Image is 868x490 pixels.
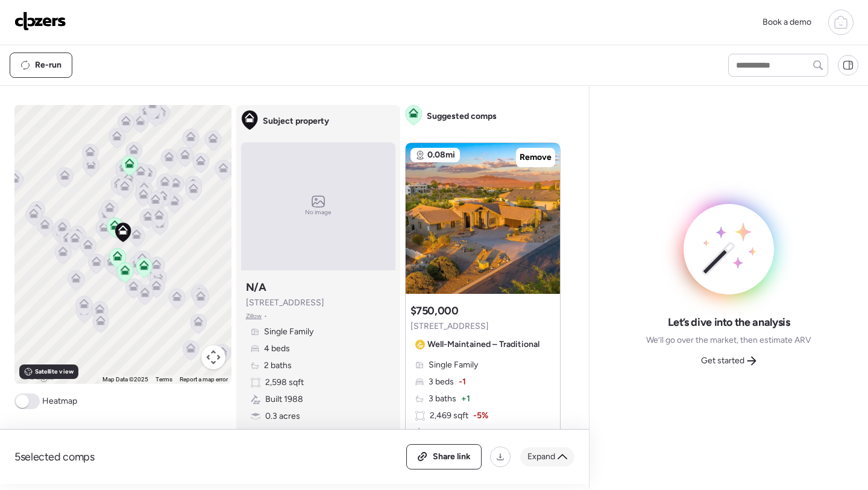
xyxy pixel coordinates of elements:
span: Built 1988 [265,393,303,406]
a: Terms (opens in new tab) [156,376,172,383]
span: Suggested comps [427,110,497,122]
span: 5 selected comps [14,450,95,464]
span: 3 baths [429,393,456,405]
span: Let’s dive into the analysis [668,315,790,329]
span: We’ll go over the market, then estimate ARV [646,334,811,346]
img: Logo [14,11,66,31]
span: [STREET_ADDRESS] [246,297,324,309]
span: Well-Maintained – Traditional [427,339,539,351]
span: -1 [459,376,466,388]
span: 2,598 sqft [265,377,304,389]
h3: N/A [246,280,266,294]
span: 3 beds [429,376,454,388]
span: Subject property [263,115,329,127]
span: 0.08mi [427,149,455,161]
span: 2 baths [264,360,292,372]
span: Get started [701,355,744,367]
span: + 1 [461,393,470,405]
span: Single Family [264,326,313,338]
span: 2,469 sqft [430,410,468,422]
span: No image [305,208,332,217]
h3: $750,000 [410,304,459,318]
button: Map camera controls [201,345,225,369]
span: Single Family [429,359,478,371]
span: 0.3 acres [265,410,300,422]
span: Remove [520,151,552,164]
span: Built 1988 [430,427,468,439]
span: 4 beds [264,343,290,355]
a: Report a map error [180,376,228,383]
span: Re-run [35,59,61,71]
span: Zillow [246,311,262,321]
a: Open this area in Google Maps (opens a new window) [17,368,57,384]
span: Map Data ©2025 [102,376,148,383]
span: Book a demo [763,17,811,27]
img: Google [17,368,57,384]
span: • [264,311,267,321]
span: -5% [473,410,488,422]
span: Share link [433,451,471,463]
span: Satellite view [35,367,74,377]
span: Heatmap [42,395,77,407]
span: Expand [527,451,555,463]
span: [STREET_ADDRESS] [410,320,489,332]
